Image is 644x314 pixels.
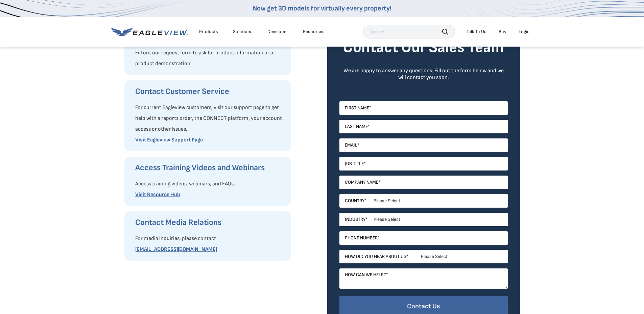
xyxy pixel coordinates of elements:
[343,38,504,57] strong: Contact Our Sales Team
[135,246,217,253] a: [EMAIL_ADDRESS][DOMAIN_NAME]
[199,29,218,35] div: Products
[135,86,284,97] h3: Contact Customer Service
[135,48,284,69] p: Fill out our request form to ask for product information or a product demonstration.
[467,29,486,35] div: Talk To Us
[363,25,455,38] input: Search
[233,29,253,35] div: Solutions
[135,179,284,189] p: Access training videos, webinars, and FAQs.
[303,29,325,35] div: Resources
[519,29,530,35] div: Login
[253,4,391,12] a: Now get 3D models for virtually every property!
[135,191,180,198] a: Visit Resource Hub
[135,137,203,143] a: Visit Eagleview Support Page
[499,29,506,35] a: Buy
[135,162,284,173] h3: Access Training Videos and Webinars
[135,102,284,135] p: For current Eagleview customers, visit our support page to get help with a reports order, the CON...
[267,29,288,35] a: Developer
[135,233,284,244] p: For media inquiries, please contact
[339,68,508,81] div: We are happy to answer any questions. Fill out the form below and we will contact you soon.
[135,217,284,228] h3: Contact Media Relations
